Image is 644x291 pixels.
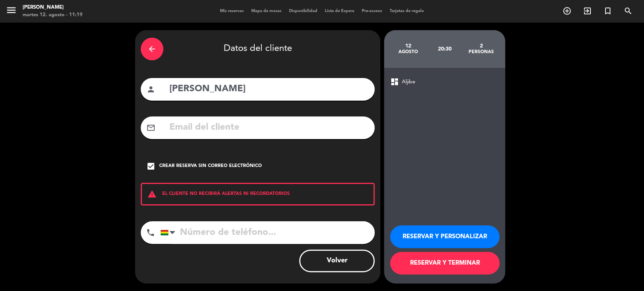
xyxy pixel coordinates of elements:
div: agosto [390,49,426,55]
span: Tarjetas de regalo [386,9,428,13]
input: Email del cliente [169,120,369,135]
div: 20:30 [426,36,463,62]
div: [PERSON_NAME] [23,4,83,11]
button: Volver [299,250,375,272]
i: menu [6,5,17,16]
i: person [146,85,155,94]
div: personas [463,49,500,55]
div: Crear reserva sin correo electrónico [159,162,262,170]
div: Datos del cliente [141,36,375,62]
div: EL CLIENTE NO RECIBIRÁ ALERTAS NI RECORDATORIOS [141,183,375,205]
i: turned_in_not [603,6,612,15]
div: 12 [390,43,426,49]
button: RESERVAR Y TERMINAR [390,252,500,274]
i: exit_to_app [583,6,592,15]
i: search [624,6,633,15]
span: Pre-acceso [358,9,386,13]
i: add_circle_outline [563,6,572,15]
input: Número de teléfono... [160,221,375,244]
span: Mis reservas [216,9,247,13]
div: martes 12. agosto - 11:19 [23,11,83,19]
button: RESERVAR Y PERSONALIZAR [390,225,500,248]
i: phone [146,228,155,237]
div: Bolivia: +591 [161,222,178,244]
i: mail_outline [146,123,155,132]
i: arrow_back [148,44,157,54]
button: menu [6,5,17,18]
span: Aljibe [402,78,415,86]
i: warning [142,190,162,199]
span: Lista de Espera [321,9,358,13]
i: check_box [146,162,155,171]
span: Disponibilidad [285,9,321,13]
span: Mapa de mesas [247,9,285,13]
div: 2 [463,43,500,49]
input: Nombre del cliente [169,81,369,97]
span: dashboard [390,77,399,86]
